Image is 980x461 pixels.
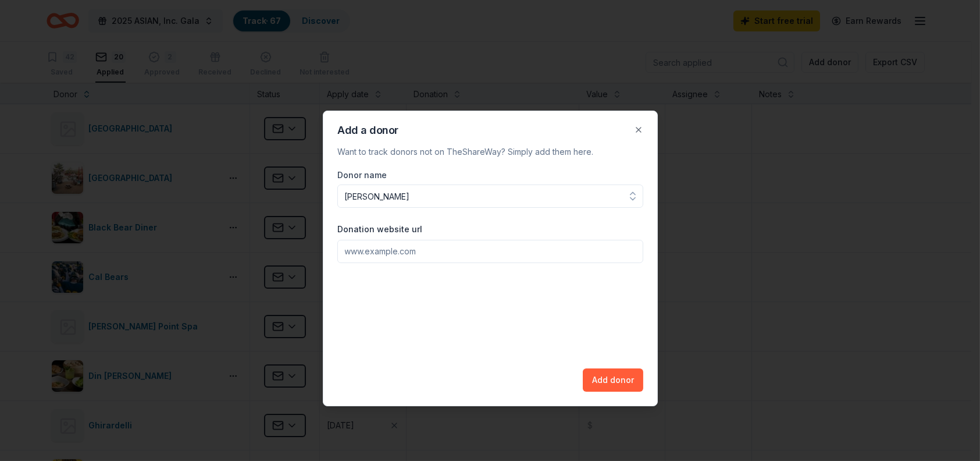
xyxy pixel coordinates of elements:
input: www.example.com [337,240,643,263]
button: Add donor [583,368,643,392]
label: Donation website url [337,224,422,235]
h2: Add a donor [337,125,625,136]
input: Joe's Cafe [337,185,643,208]
label: Donor name [337,168,643,182]
p: Want to track donors not on TheShareWay? Simply add them here. [337,145,643,159]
